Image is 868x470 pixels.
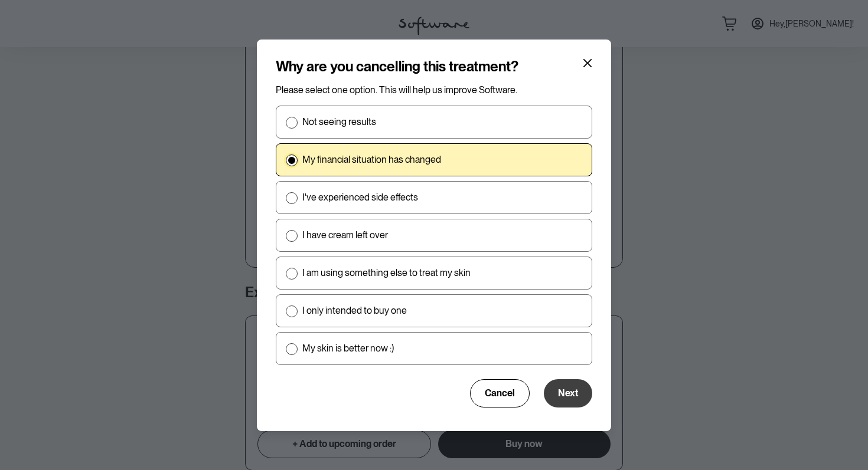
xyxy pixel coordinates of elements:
[276,58,518,75] h4: Why are you cancelling this treatment?
[470,379,530,407] button: Cancel
[302,267,471,278] p: I am using something else to treat my skin
[302,305,407,316] p: I only intended to buy one
[302,229,388,241] p: I have cream left over
[276,84,592,96] p: Please select one option. This will help us improve Software .
[302,192,418,203] p: I've experienced side effects
[302,343,394,354] p: My skin is better now :)
[558,387,578,399] span: Next
[302,154,441,165] p: My financial situation has changed
[485,387,515,399] span: Cancel
[302,116,376,127] p: Not seeing results
[578,54,597,73] button: Close
[544,379,592,407] button: Next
